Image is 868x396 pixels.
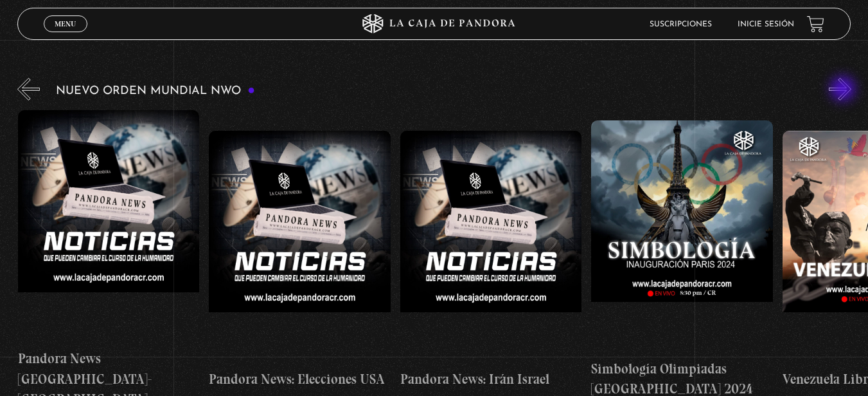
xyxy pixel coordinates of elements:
button: Previous [17,78,40,100]
a: Inicie sesión [738,21,794,28]
h4: Pandora News: Irán Israel [400,369,582,390]
h3: Nuevo Orden Mundial NWO [56,85,255,97]
a: Suscripciones [650,21,712,28]
span: Menu [55,20,76,28]
h4: Pandora News: Elecciones USA [209,369,391,390]
button: Next [829,78,851,100]
span: Cerrar [50,31,80,40]
a: View your shopping cart [807,15,824,33]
